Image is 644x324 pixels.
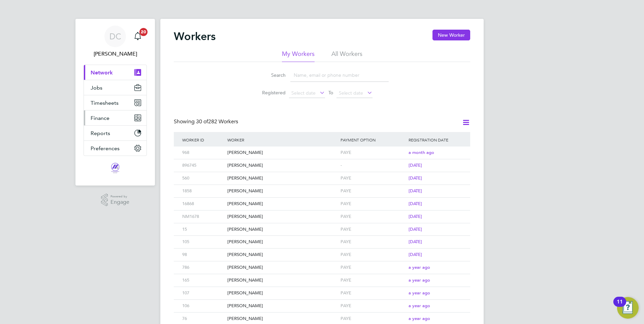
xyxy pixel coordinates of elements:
[409,303,430,309] span: a year ago
[226,223,339,236] div: [PERSON_NAME]
[226,287,339,299] div: [PERSON_NAME]
[409,150,434,155] span: a month ago
[339,287,407,299] div: PAYE
[181,287,463,292] a: 107[PERSON_NAME]PAYEa year ago
[109,32,121,41] span: DC
[75,19,155,186] nav: Main navigation
[409,316,430,321] span: a year ago
[174,118,239,125] div: Showing
[110,194,129,199] span: Powered by
[181,172,463,177] a: 560[PERSON_NAME]PAYE[DATE]
[226,172,339,185] div: [PERSON_NAME]
[226,147,339,159] div: [PERSON_NAME]
[339,236,407,248] div: PAYE
[181,261,226,274] div: 786
[409,226,422,232] span: [DATE]
[110,163,120,173] img: magnussearch-logo-retina.png
[91,145,120,152] span: Preferences
[226,261,339,274] div: [PERSON_NAME]
[226,274,339,287] div: [PERSON_NAME]
[181,300,226,312] div: 106
[181,210,463,216] a: NM1678[PERSON_NAME]PAYE[DATE]
[181,249,226,261] div: 98
[131,26,144,47] a: 20
[181,159,226,172] div: 896745
[139,28,148,36] span: 20
[409,264,430,270] span: a year ago
[181,223,463,229] a: 15[PERSON_NAME]PAYE[DATE]
[84,126,147,140] button: Reports
[409,252,422,257] span: [DATE]
[84,65,147,80] button: Network
[432,30,470,40] button: New Worker
[339,210,407,223] div: PAYE
[181,185,226,197] div: 1858
[181,236,226,248] div: 105
[181,159,463,165] a: 896745[PERSON_NAME]-[DATE]
[91,85,102,91] span: Jobs
[181,210,226,223] div: NM1678
[282,50,315,62] li: My Workers
[181,147,226,159] div: 968
[91,130,110,136] span: Reports
[291,90,316,96] span: Select date
[84,95,147,110] button: Timesheets
[84,80,147,95] button: Jobs
[617,302,623,311] div: 11
[331,50,362,62] li: All Workers
[409,188,422,194] span: [DATE]
[110,199,129,205] span: Engage
[181,261,463,267] a: 786[PERSON_NAME]PAYEa year ago
[181,197,463,203] a: 16868[PERSON_NAME]PAYE[DATE]
[409,162,422,168] span: [DATE]
[196,118,238,125] span: 282 Workers
[84,110,147,125] button: Finance
[339,223,407,236] div: PAYE
[226,132,339,148] div: Worker
[181,146,463,152] a: 968[PERSON_NAME]PAYEa month ago
[226,159,339,172] div: [PERSON_NAME]
[255,72,286,78] label: Search
[84,141,147,156] button: Preferences
[617,297,639,319] button: Open Resource Center, 11 new notifications
[91,100,119,106] span: Timesheets
[339,198,407,210] div: PAYE
[226,185,339,197] div: [PERSON_NAME]
[409,214,422,219] span: [DATE]
[174,30,216,43] h2: Workers
[409,239,422,245] span: [DATE]
[226,300,339,312] div: [PERSON_NAME]
[339,300,407,312] div: PAYE
[181,223,226,236] div: 15
[409,201,422,206] span: [DATE]
[91,115,109,121] span: Finance
[181,299,463,305] a: 106[PERSON_NAME]PAYEa year ago
[407,132,463,148] div: Registration Date
[255,90,286,96] label: Registered
[226,198,339,210] div: [PERSON_NAME]
[326,88,335,97] span: To
[339,249,407,261] div: PAYE
[181,312,463,318] a: 76[PERSON_NAME]PAYEa year ago
[181,198,226,210] div: 16868
[181,185,463,190] a: 1858[PERSON_NAME]PAYE[DATE]
[226,236,339,248] div: [PERSON_NAME]
[196,118,208,125] span: 30 of
[181,274,463,280] a: 165[PERSON_NAME]PAYEa year ago
[339,172,407,185] div: PAYE
[339,274,407,287] div: PAYE
[290,69,389,82] input: Name, email or phone number
[339,147,407,159] div: PAYE
[181,172,226,185] div: 560
[181,235,463,241] a: 105[PERSON_NAME]PAYE[DATE]
[339,261,407,274] div: PAYE
[226,249,339,261] div: [PERSON_NAME]
[91,69,113,76] span: Network
[226,210,339,223] div: [PERSON_NAME]
[181,248,463,254] a: 98[PERSON_NAME]PAYE[DATE]
[339,159,407,172] div: -
[181,132,226,148] div: Worker ID
[339,90,363,96] span: Select date
[181,287,226,299] div: 107
[84,50,147,58] span: Dan Craig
